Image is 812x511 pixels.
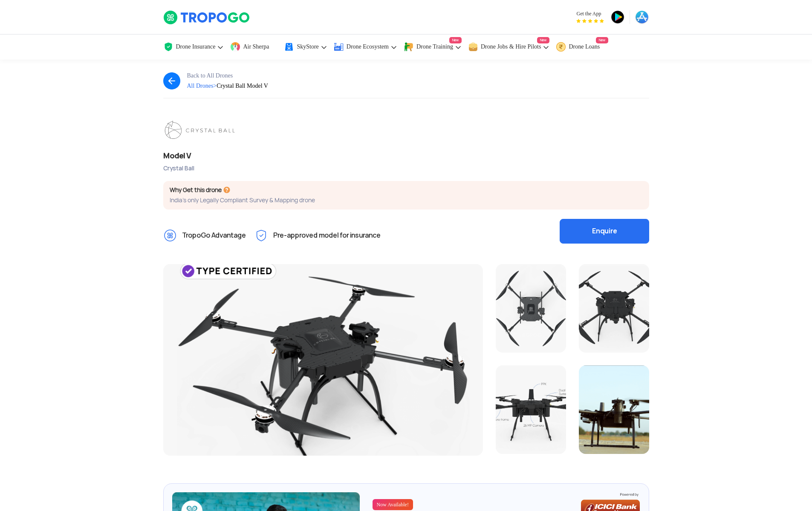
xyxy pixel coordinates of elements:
[468,34,550,60] a: Drone Jobs & Hire PilotsNew
[163,229,177,242] img: ic_TropoGo_Advantage.png
[284,34,327,60] a: SkyStore
[187,83,217,89] span: All Drones
[556,34,608,60] a: Drone LoansNew
[537,37,549,43] span: New
[182,229,246,242] span: TropoGo Advantage
[297,43,318,50] span: SkyStore
[163,34,224,60] a: Drone Insurance
[481,43,541,50] span: Drone Jobs & Hire Pilots
[217,83,268,89] span: Crystal Ball Model V
[635,10,649,24] img: ic_appstore.png
[187,72,268,79] div: Back to All Drones
[347,43,389,50] span: Drone Ecosystem
[560,219,649,244] button: Enquire
[373,499,413,510] div: Now Available!
[334,34,397,60] a: Drone Ecosystem
[611,10,624,24] img: ic_playstore.png
[416,43,453,50] span: Drone Training
[223,186,231,194] img: ic_help.svg
[254,229,268,242] img: ic_Pre-approved.png
[576,19,604,23] img: App Raking
[163,150,649,161] div: Model V
[163,120,239,140] img: ic_crystalball.png
[596,37,608,43] span: New
[163,164,649,172] div: Crystal Ball
[176,43,216,50] span: Drone Insurance
[404,34,462,60] a: Drone TrainingNew
[163,10,251,25] img: TropoGo Logo
[449,37,462,43] span: New
[213,83,217,89] span: >
[243,43,269,50] span: Air Sherpa
[170,186,643,194] p: Why Get this drone
[230,34,277,60] a: Air Sherpa
[569,43,600,50] span: Drone Loans
[576,10,604,17] span: Get the App
[170,196,643,204] p: India's only Legally Compliant Survey & Mapping drone
[273,229,381,242] span: Pre-approved model for insurance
